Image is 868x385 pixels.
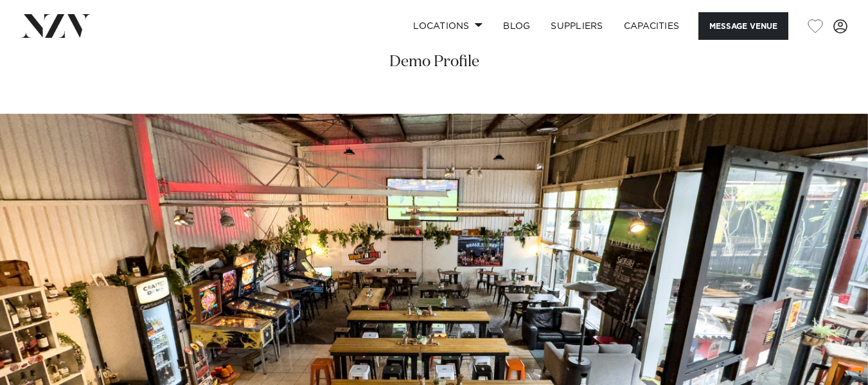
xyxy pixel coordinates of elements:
a: BLOG [493,12,540,40]
a: SUPPLIERS [540,12,613,40]
a: Locations [403,12,493,40]
button: Message Venue [698,12,788,40]
img: nzv-logo.png [21,14,91,37]
a: Capacities [614,12,690,40]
